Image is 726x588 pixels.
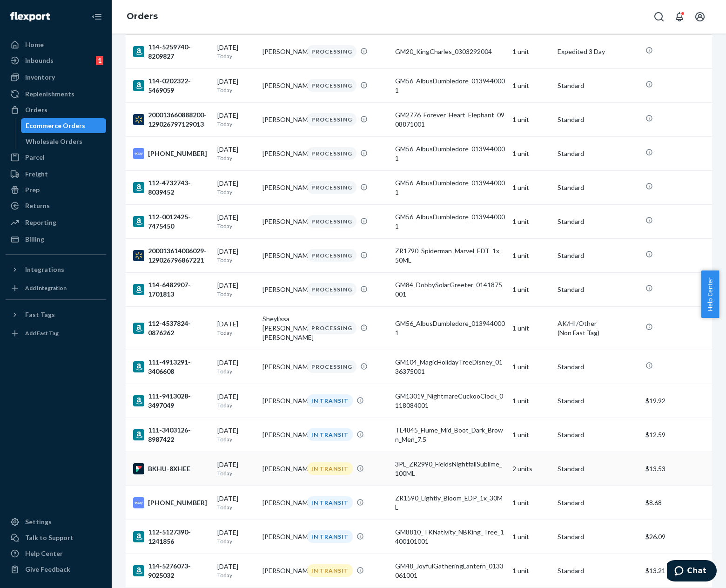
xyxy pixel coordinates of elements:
[667,560,717,583] iframe: Opens a widget where you can chat to one of our agents
[558,285,638,294] p: Standard
[25,56,54,65] div: Inbounds
[133,561,210,580] div: 114-5276073-9025032
[642,452,712,486] td: $13.53
[6,37,106,52] a: Home
[259,452,304,486] td: [PERSON_NAME]
[6,232,106,247] a: Billing
[259,238,304,272] td: [PERSON_NAME]
[307,360,356,373] div: PROCESSING
[87,7,106,26] button: Close Navigation
[217,329,255,337] p: Today
[133,212,210,231] div: 112-0012425-7475450
[558,319,638,328] p: AK/HI/Other
[25,533,74,542] div: Talk to Support
[395,319,505,338] div: GM56_AlbusDumbledore_0139440001
[217,188,255,196] p: Today
[558,566,638,575] p: Standard
[642,418,712,452] td: $12.59
[307,428,353,441] div: IN TRANSIT
[6,150,106,165] a: Parcel
[558,464,638,473] p: Standard
[217,528,255,545] div: [DATE]
[133,178,210,197] div: 112-4732743-8039452
[395,246,505,265] div: ZR1790_Spiderman_Marvel_EDT_1x_50ML
[217,120,255,128] p: Today
[558,217,638,226] p: Standard
[509,306,554,350] td: 1 unit
[6,182,106,197] a: Prep
[650,7,668,26] button: Open Search Box
[21,118,107,133] a: Ecommerce Orders
[509,272,554,306] td: 1 unit
[217,86,255,94] p: Today
[6,167,106,182] a: Freight
[307,462,353,475] div: IN TRANSIT
[395,527,505,546] div: GM8810_TKNativity_NBKing_Tree_1400101001
[217,281,255,298] div: [DATE]
[217,435,255,443] p: Today
[133,527,210,546] div: 112-5127390-1241856
[217,503,255,511] p: Today
[133,246,210,265] div: 200013614006029-129026796867221
[217,247,255,264] div: [DATE]
[217,319,255,337] div: [DATE]
[307,215,356,228] div: PROCESSING
[6,514,106,529] a: Settings
[6,562,106,577] button: Give Feedback
[133,110,210,129] div: 200013660888200-129026797129013
[642,384,712,418] td: $19.92
[509,486,554,520] td: 1 unit
[259,204,304,238] td: [PERSON_NAME]
[259,68,304,102] td: [PERSON_NAME]
[6,546,106,561] a: Help Center
[25,565,70,574] div: Give Feedback
[558,362,638,372] p: Standard
[217,52,255,60] p: Today
[217,179,255,196] div: [DATE]
[307,283,356,296] div: PROCESSING
[133,358,210,376] div: 111-4913291-3406608
[509,554,554,588] td: 1 unit
[509,384,554,418] td: 1 unit
[307,394,353,407] div: IN TRANSIT
[642,554,712,588] td: $13.21
[558,430,638,439] p: Standard
[509,136,554,170] td: 1 unit
[259,306,304,350] td: Sheylissa [PERSON_NAME] [PERSON_NAME]
[642,486,712,520] td: $8.68
[701,270,719,318] button: Help Center
[509,418,554,452] td: 1 unit
[25,105,47,115] div: Orders
[25,549,63,558] div: Help Center
[395,358,505,376] div: GM104_MagicHolidayTreeDisney_0136375001
[691,7,709,26] button: Open account menu
[25,235,44,244] div: Billing
[6,530,106,545] button: Talk to Support
[509,520,554,554] td: 1 unit
[133,463,210,474] div: BKHU-8XHEE
[217,367,255,375] p: Today
[395,280,505,299] div: GM84_DobbySolarGreeter_0141875001
[26,121,85,130] div: Ecommerce Orders
[558,498,638,507] p: Standard
[25,329,59,337] div: Add Fast Tag
[259,136,304,170] td: [PERSON_NAME]
[558,115,638,124] p: Standard
[307,45,356,58] div: PROCESSING
[133,76,210,95] div: 114-0202322-5469059
[217,401,255,409] p: Today
[217,111,255,128] div: [DATE]
[395,110,505,129] div: GM2776_Forever_Heart_Elephant_0908871001
[217,358,255,375] div: [DATE]
[25,201,50,210] div: Returns
[25,89,74,99] div: Replenishments
[127,11,158,21] a: Orders
[395,392,505,410] div: GM13019_NightmareCuckooClock_0118084001
[509,204,554,238] td: 1 unit
[558,183,638,192] p: Standard
[395,493,505,512] div: ZR1590_Lightly_Bloom_EDP_1x_30ML
[217,77,255,94] div: [DATE]
[259,350,304,384] td: [PERSON_NAME]
[6,281,106,296] a: Add Integration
